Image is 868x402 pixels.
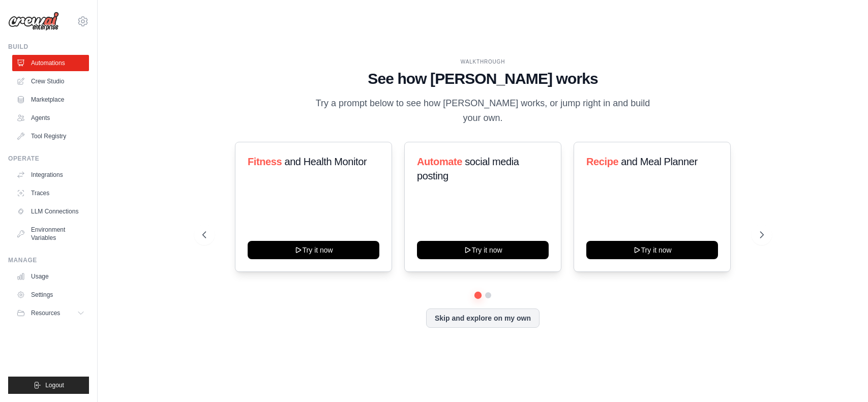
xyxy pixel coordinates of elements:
button: Resources [12,305,89,321]
p: Try a prompt below to see how [PERSON_NAME] works, or jump right in and build your own. [312,96,654,126]
div: Manage [8,256,89,264]
a: Marketplace [12,91,89,108]
a: Usage [12,268,89,285]
button: Try it now [417,241,549,259]
span: Recipe [586,156,618,167]
a: Settings [12,287,89,303]
span: Logout [45,381,64,389]
a: Tool Registry [12,128,89,144]
button: Skip and explore on my own [426,308,540,328]
button: Logout [8,377,89,394]
span: Fitness [248,156,282,167]
button: Try it now [586,241,718,259]
span: Automate [417,156,462,167]
div: Operate [8,154,89,163]
a: Crew Studio [12,73,89,89]
h1: See how [PERSON_NAME] works [202,70,764,88]
a: Traces [12,185,89,201]
span: social media posting [417,156,519,181]
button: Try it now [248,241,379,259]
div: WALKTHROUGH [202,58,764,66]
a: Integrations [12,167,89,183]
span: and Meal Planner [621,156,698,167]
a: Environment Variables [12,222,89,246]
div: Build [8,43,89,51]
a: Agents [12,110,89,126]
span: and Health Monitor [284,156,367,167]
a: Automations [12,55,89,71]
img: Logo [8,12,59,31]
a: LLM Connections [12,203,89,220]
span: Resources [31,309,60,317]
